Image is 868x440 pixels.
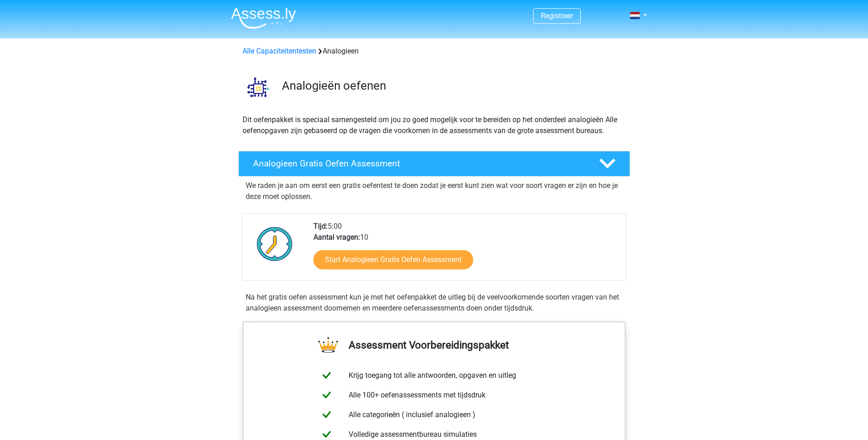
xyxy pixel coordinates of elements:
[239,46,630,57] div: Analogieen
[243,114,626,136] p: Dit oefenpakket is speciaal samengesteld om jou zo goed mogelijk voor te bereiden op het onderdee...
[242,292,626,314] div: Na het gratis oefen assessment kun je met het oefenpakket de uitleg bij de veelvoorkomende soorte...
[252,221,298,267] img: Klok
[282,79,623,93] h3: Analogieën oefenen
[231,7,296,29] img: Assessly
[313,250,473,269] a: Start Analogieen Gratis Oefen Assessment
[253,158,584,169] h4: Analogieen Gratis Oefen Assessment
[307,221,625,280] div: 5:00 10
[313,233,360,241] b: Aantal vragen:
[239,68,278,107] img: analogieen
[243,47,316,55] a: Alle Capaciteitentesten
[235,151,634,177] a: Analogieen Gratis Oefen Assessment
[541,11,573,20] a: Registreer
[313,222,328,231] b: Tijd:
[246,180,623,202] p: We raden je aan om eerst een gratis oefentest te doen zodat je eerst kunt zien wat voor soort vra...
